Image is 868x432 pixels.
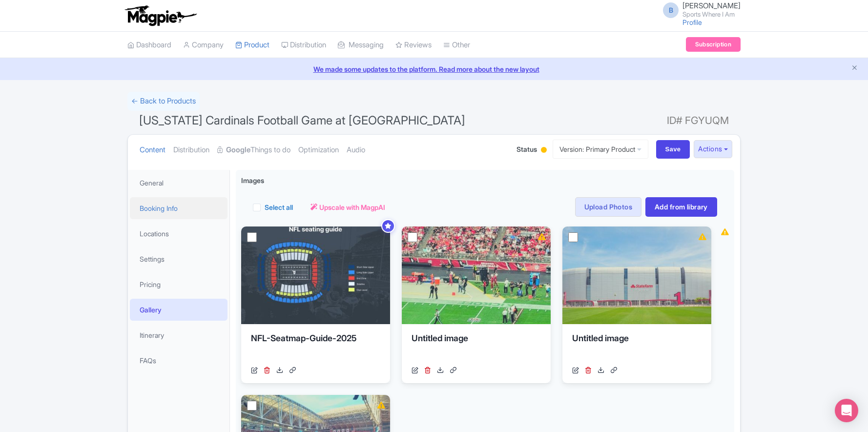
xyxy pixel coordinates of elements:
label: Select all [265,202,293,212]
div: Untitled image [412,332,541,361]
a: Upscale with MagpAI [310,202,385,212]
button: Actions [694,140,732,158]
a: Product [235,32,269,59]
a: GoogleThings to do [217,135,290,165]
a: Company [183,32,224,59]
a: Itinerary [130,324,227,346]
span: Status [517,144,537,154]
input: Save [656,140,690,159]
span: [PERSON_NAME] [682,1,741,10]
a: We made some updates to the platform. Read more about the new layout [6,64,862,74]
div: NFL-Seatmap-Guide-2025 [251,332,380,361]
a: Pricing [130,273,227,295]
a: Distribution [173,135,209,165]
strong: Google [226,144,250,156]
a: FAQs [130,350,227,371]
a: Gallery [130,299,227,321]
small: Sports Where I Am [682,11,741,18]
a: Distribution [281,32,326,59]
span: ID# FGYUQM [667,111,729,130]
a: B [PERSON_NAME] Sports Where I Am [657,2,741,18]
a: Upload Photos [575,197,641,217]
a: Version: Primary Product [553,140,648,159]
a: Locations [130,223,227,245]
a: Booking Info [130,197,227,219]
img: logo-ab69f6fb50320c5b225c76a69d11143b.png [123,5,198,26]
a: Dashboard [127,32,171,59]
a: Other [443,32,470,59]
span: [US_STATE] Cardinals Football Game at [GEOGRAPHIC_DATA] [139,113,465,127]
a: Optimization [298,135,339,165]
div: Open Intercom Messenger [835,399,858,422]
a: Add from library [645,197,717,217]
div: Untitled image [572,332,702,361]
span: Images [241,175,264,185]
span: B [663,2,679,18]
a: Profile [682,18,702,26]
a: General [130,172,227,194]
a: ← Back to Products [127,92,200,111]
a: Reviews [395,32,432,59]
a: Audio [347,135,365,165]
span: Upscale with MagpAI [319,202,385,212]
a: Content [140,135,165,165]
a: Settings [130,248,227,270]
a: Messaging [338,32,384,59]
div: Building [539,143,549,158]
button: Close announcement [851,63,858,74]
a: Subscription [686,37,741,52]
